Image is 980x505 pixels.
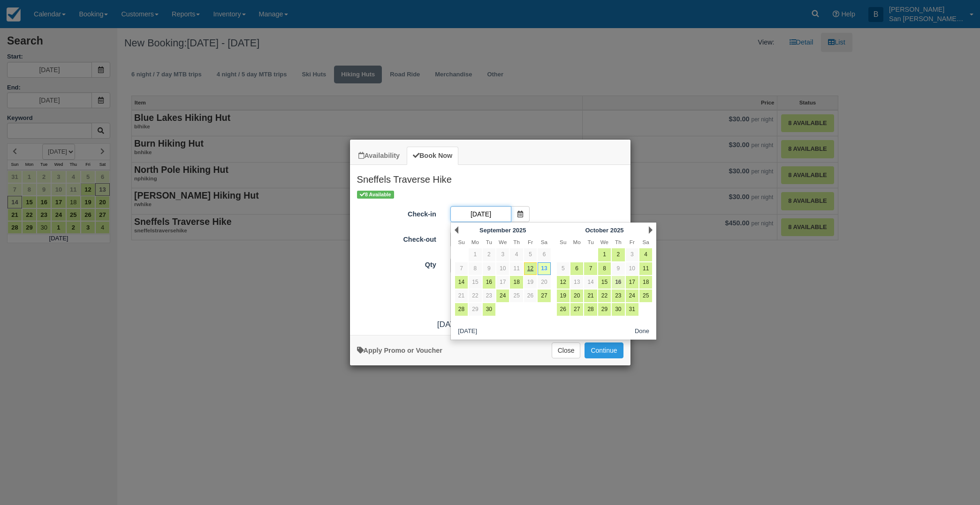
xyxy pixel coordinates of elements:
[357,347,442,354] a: Apply Voucher
[615,239,622,245] span: Thursday
[513,227,526,234] span: 2025
[469,248,481,261] a: 1
[455,262,468,275] a: 7
[538,262,550,275] a: 13
[350,165,631,330] div: Item Modal
[357,191,394,199] span: 8 Available
[612,262,624,275] a: 9
[483,262,495,275] a: 9
[524,248,537,261] a: 5
[612,276,624,289] a: 16
[350,231,443,245] label: Check-out
[552,342,581,358] button: Close
[486,239,492,245] span: Tuesday
[570,262,583,275] a: 6
[350,206,443,219] label: Check-in
[524,276,537,289] a: 19
[598,262,611,275] a: 8
[510,290,523,302] a: 25
[499,239,507,245] span: Wednesday
[483,276,495,289] a: 16
[350,319,631,330] div: :
[570,276,583,289] a: 13
[455,226,458,234] a: Prev
[598,248,611,261] a: 1
[612,248,624,261] a: 2
[584,262,597,275] a: 7
[560,239,566,245] span: Sunday
[524,290,537,302] a: 26
[510,262,523,275] a: 11
[598,290,611,302] a: 22
[407,147,458,165] a: Book Now
[538,276,550,289] a: 20
[350,257,443,270] label: Qty
[585,227,608,234] span: October
[557,276,570,289] a: 12
[626,262,638,275] a: 10
[469,262,481,275] a: 8
[573,239,581,245] span: Monday
[626,248,638,261] a: 3
[626,303,638,316] a: 31
[584,290,597,302] a: 21
[570,303,583,316] a: 27
[496,276,509,289] a: 17
[483,248,495,261] a: 2
[524,262,537,275] a: 12
[538,290,550,302] a: 27
[600,239,608,245] span: Wednesday
[639,276,652,289] a: 18
[626,290,638,302] a: 24
[350,165,631,189] h2: Sneffels Traverse Hike
[528,239,533,245] span: Friday
[643,239,649,245] span: Saturday
[510,276,523,289] a: 18
[496,290,509,302] a: 24
[557,262,570,275] a: 5
[352,147,406,165] a: Availability
[631,326,653,337] button: Done
[469,290,481,302] a: 22
[483,290,495,302] a: 23
[496,248,509,261] a: 3
[455,276,468,289] a: 14
[557,290,570,302] a: 19
[584,276,597,289] a: 14
[538,248,550,261] a: 6
[649,226,653,234] a: Next
[479,227,511,234] span: September
[483,303,495,316] a: 30
[612,290,624,302] a: 23
[612,303,624,316] a: 30
[455,303,468,316] a: 28
[639,290,652,302] a: 25
[639,262,652,275] a: 11
[455,326,481,337] button: [DATE]
[626,276,638,289] a: 17
[469,303,481,316] a: 29
[587,239,593,245] span: Tuesday
[598,303,611,316] a: 29
[585,342,623,358] button: Add to Booking
[598,276,611,289] a: 15
[630,239,635,245] span: Friday
[541,239,547,245] span: Saturday
[458,239,464,245] span: Sunday
[496,262,509,275] a: 10
[639,248,652,261] a: 4
[570,290,583,302] a: 20
[610,227,624,234] span: 2025
[471,239,479,245] span: Monday
[513,239,520,245] span: Thursday
[437,319,495,329] span: [DATE] - [DATE]
[510,248,523,261] a: 4
[455,290,468,302] a: 21
[469,276,481,289] a: 15
[557,303,570,316] a: 26
[584,303,597,316] a: 28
